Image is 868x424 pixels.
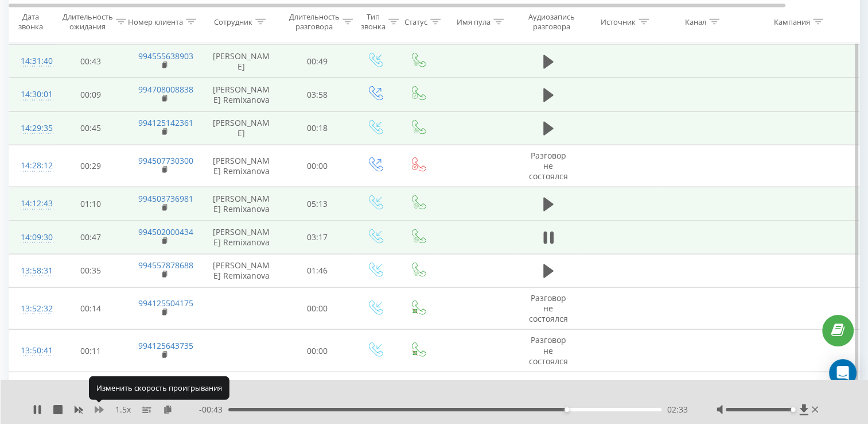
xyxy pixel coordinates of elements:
div: Канал [685,17,706,26]
td: 00:35 [55,254,127,287]
td: 00:00 [282,330,353,372]
td: 01:46 [282,254,353,287]
td: [PERSON_NAME] [201,111,282,145]
td: 00:00 [282,287,353,330]
div: Аудиозапись разговора [524,12,579,32]
td: 01:10 [55,187,127,221]
td: [PERSON_NAME] [201,45,282,78]
td: 05:13 [282,187,353,221]
a: 994502000434 [138,226,193,237]
div: Open Intercom Messenger [829,359,857,387]
td: 00:47 [55,221,127,254]
div: 13:50:41 [21,340,44,362]
div: 14:29:35 [21,117,44,140]
a: 994503736981 [138,193,193,204]
div: 13:48:46 [21,377,44,400]
div: Имя пула [457,17,491,26]
td: 00:00 [282,145,353,187]
div: 13:58:31 [21,260,44,282]
div: Тип звонка [361,12,386,32]
div: Длительность ожидания [63,12,113,32]
td: 00:29 [55,145,127,187]
td: 00:13 [55,372,127,406]
a: 994557878688 [138,260,193,271]
div: 14:09:30 [21,226,44,249]
div: Источник [601,17,636,26]
td: [PERSON_NAME] [201,372,282,406]
div: Сотрудник [214,17,252,26]
a: 994708008838 [138,84,193,95]
span: Разговор не состоялся [529,292,568,324]
td: 01:00 [282,372,353,406]
div: Номер клиента [128,17,183,26]
span: Разговор не состоялся [529,150,568,182]
span: Разговор не состоялся [529,334,568,366]
td: 00:45 [55,111,127,145]
td: 03:17 [282,221,353,254]
td: [PERSON_NAME] Remixanova [201,187,282,221]
div: 14:28:12 [21,155,44,177]
a: 994125504175 [138,298,193,309]
div: Дата звонка [9,12,52,32]
td: 00:09 [55,78,127,111]
div: Изменить скорость проигрывания [89,377,229,400]
td: 00:18 [282,111,353,145]
td: [PERSON_NAME] Remixanova [201,145,282,187]
td: 00:49 [282,45,353,78]
a: 994507730300 [138,155,193,166]
td: 00:43 [55,45,127,78]
div: Accessibility label [565,407,569,412]
div: Длительность разговора [289,12,340,32]
span: 02:33 [667,404,688,415]
a: 994125643735 [138,340,193,351]
div: Кампания [774,17,810,26]
span: 1.5 x [115,404,131,415]
td: 00:14 [55,287,127,330]
a: 994555638903 [138,51,193,61]
td: [PERSON_NAME] Remixanova [201,254,282,287]
td: 03:58 [282,78,353,111]
td: 00:11 [55,330,127,372]
div: 14:31:40 [21,50,44,72]
div: 14:12:43 [21,192,44,215]
td: [PERSON_NAME] Remixanova [201,78,282,111]
div: Статус [404,17,427,26]
div: Accessibility label [791,407,796,412]
a: 994125142361 [138,117,193,128]
td: [PERSON_NAME] Remixanova [201,221,282,254]
div: 13:52:32 [21,298,44,320]
span: - 00:43 [199,404,228,415]
div: 14:30:01 [21,83,44,106]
